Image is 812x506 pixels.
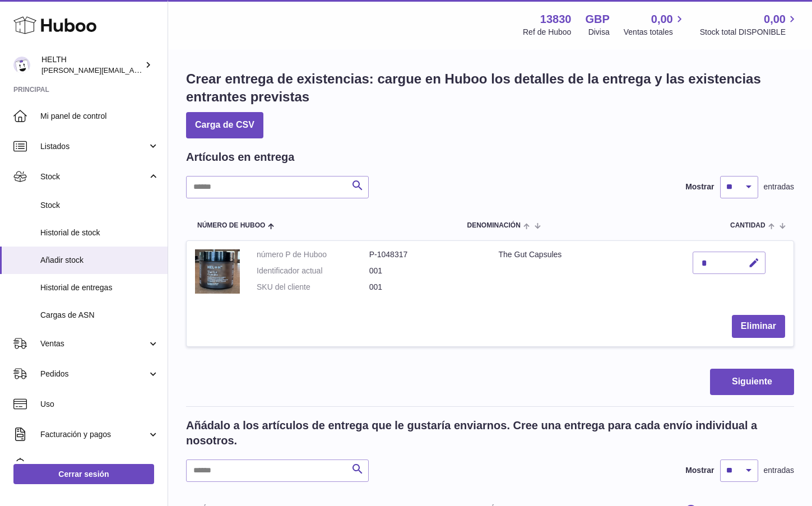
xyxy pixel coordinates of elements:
span: Mi panel de control [40,111,159,122]
div: HELTH [41,54,142,76]
button: Siguiente [710,369,794,395]
td: The Gut Capsules [490,241,685,307]
strong: 13830 [540,12,572,27]
div: Divisa [588,27,610,38]
span: Uso [40,399,159,410]
span: Stock [40,200,159,211]
dt: Identificador actual [257,266,369,276]
span: Stock total DISPONIBLE [700,27,799,38]
h2: Añádalo a los artículos de entrega que le gustaría enviarnos. Cree una entrega para cada envío in... [186,418,794,448]
span: Cargas de ASN [40,310,159,321]
span: Ventas [40,338,147,349]
button: Carga de CSV [186,112,263,138]
img: The Gut Capsules [195,249,240,294]
span: Incidencias [40,459,159,470]
img: laura@helth.com [13,57,30,73]
a: 0,00 Stock total DISPONIBLE [700,12,799,38]
span: Facturación y pagos [40,429,147,440]
label: Mostrar [685,465,714,476]
span: Listados [40,141,147,152]
span: entradas [764,182,794,192]
span: Añadir stock [40,255,159,266]
span: entradas [764,465,794,476]
h2: Artículos en entrega [186,150,294,165]
span: Pedidos [40,369,147,379]
h1: Crear entrega de existencias: cargue en Huboo los detalles de la entrega y las existencias entran... [186,70,794,106]
button: Eliminar [732,315,785,338]
dt: número P de Huboo [257,249,369,260]
span: Stock [40,171,147,182]
label: Mostrar [685,182,714,192]
span: Denominación [467,222,520,229]
span: 0,00 [764,12,786,27]
span: Historial de entregas [40,282,159,293]
div: Ref de Huboo [523,27,571,38]
dt: SKU del cliente [257,282,369,293]
dd: P-1048317 [369,249,482,260]
a: 0,00 Ventas totales [624,12,686,38]
dd: 001 [369,282,482,293]
strong: GBP [585,12,609,27]
span: 0,00 [651,12,673,27]
span: [PERSON_NAME][EMAIL_ADDRESS][DOMAIN_NAME] [41,66,225,75]
span: Número de Huboo [197,222,265,229]
a: Cerrar sesión [13,464,154,484]
span: Ventas totales [624,27,686,38]
dd: 001 [369,266,482,276]
span: Cantidad [730,222,765,229]
span: Historial de stock [40,228,159,238]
